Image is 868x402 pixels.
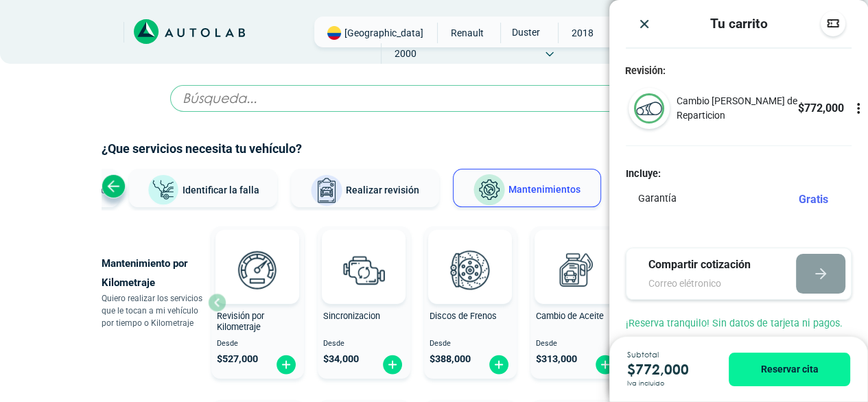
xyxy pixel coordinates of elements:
[488,354,510,375] img: fi_plus-circle2.svg
[637,17,651,31] img: close icon
[147,174,180,206] img: Identificar la falla
[536,340,618,348] span: Desde
[430,353,471,365] span: $ 388,000
[102,292,208,329] p: Quiero realizar los servicios que le tocan a mi vehículo por tiempo o Kilometraje
[453,169,601,207] button: Mantenimientos
[729,353,850,386] button: Reservar cita
[382,43,430,64] span: 2000
[382,354,403,375] img: fi_plus-circle2.svg
[183,184,259,195] span: Identificar la falla
[211,226,304,379] button: Revisión por Kilometraje Desde $527,000
[440,239,500,300] img: frenos2-v3.svg
[638,191,677,206] p: Garantía
[449,233,491,274] img: AD0BCuuxAAAAAElFTkSuQmCC
[677,94,797,123] p: Cambio [PERSON_NAME] de Reparticion
[102,254,208,292] p: Mantenimiento por Kilometraje
[501,23,550,42] span: DUSTER
[346,185,419,196] span: Realizar revisión
[424,226,517,379] button: Discos de Frenos Desde $388,000
[609,65,868,77] h4: Revisión:
[129,169,277,207] button: Identificar la falla
[318,226,410,379] button: Sincronizacion Desde $34,000
[634,93,664,123] img: correa_de_reparticion-v3.svg
[237,233,278,274] img: AD0BCuuxAAAAAElFTkSuQmCC
[343,233,384,274] img: AD0BCuuxAAAAAElFTkSuQmCC
[327,26,341,40] img: Flag of COLOMBIA
[536,353,577,365] span: $ 313,000
[275,354,297,375] img: fi_plus-circle2.svg
[430,340,511,348] span: Desde
[217,311,264,333] span: Revisión por Kilometraje
[102,174,126,198] div: Previous slide
[627,359,708,380] p: $ 772,000
[627,380,664,387] span: Iva incluido
[799,191,839,208] div: Gratis
[559,23,607,43] span: 2018
[530,226,623,379] button: Cambio de Aceite Desde $313,000
[536,311,604,321] span: Cambio de Aceite
[648,257,771,273] p: Compartir cotización
[508,184,580,195] span: Mantenimientos
[709,16,767,32] h3: Tu carrito
[323,353,359,365] span: $ 34,000
[594,354,616,375] img: fi_plus-circle2.svg
[217,353,258,365] span: $ 527,000
[227,239,288,300] img: revision_por_kilometraje-v3.svg
[323,311,380,321] span: Sincronizacion
[626,168,852,180] h4: Incluye:
[648,276,771,291] input: Correo elétronico
[826,16,840,30] img: Descuentos code image
[473,174,506,206] img: Mantenimientos
[798,100,844,117] p: $ 772,000
[609,316,868,348] div: ¡Reserva tranquilo! Sin datos de tarjeta ni pagos.
[323,340,405,348] span: Desde
[102,140,767,158] h2: ¿Que servicios necesita tu vehículo?
[637,16,651,31] button: Close
[443,23,492,43] span: RENAULT
[310,174,343,207] img: Realizar revisión
[627,351,708,359] span: Subtotal
[333,239,394,300] img: sincronizacion-v3.svg
[556,233,597,274] img: AD0BCuuxAAAAAElFTkSuQmCC
[217,340,298,348] span: Desde
[430,311,497,321] span: Discos de Frenos
[546,239,607,300] img: cambio_de_aceite-v3.svg
[344,26,423,40] span: [GEOGRAPHIC_DATA]
[170,85,699,112] input: Búsqueda...
[291,169,439,207] button: Realizar revisión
